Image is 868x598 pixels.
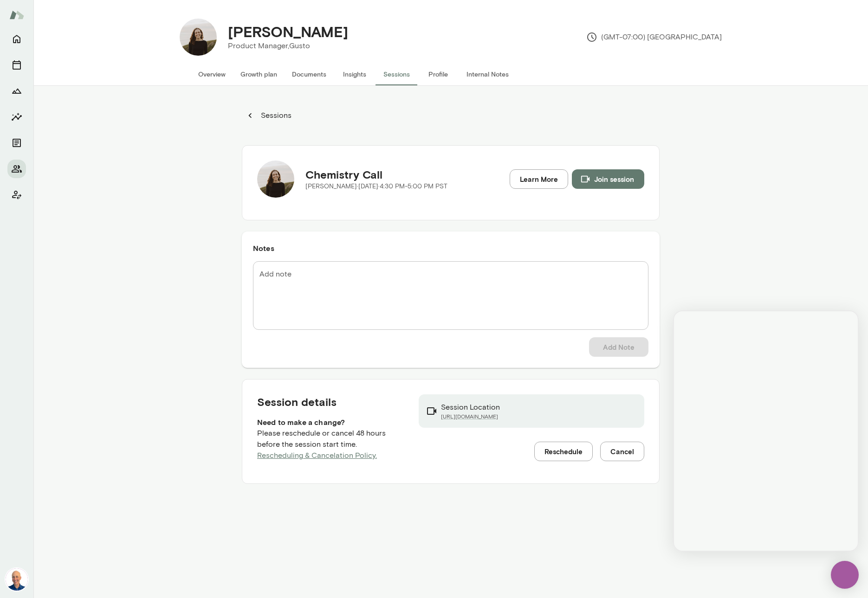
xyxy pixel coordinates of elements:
[257,161,294,198] img: Sarah Jacobson
[441,402,500,413] p: Session Location
[285,63,334,85] button: Documents
[6,568,28,591] img: Mark Lazen
[7,30,26,48] button: Home
[572,169,644,189] button: Join session
[7,134,26,152] button: Documents
[242,106,297,125] button: Sessions
[233,63,285,85] button: Growth plan
[257,417,404,428] h6: Need to make a change?
[257,428,404,461] p: Please reschedule or cancel 48 hours before the session start time.
[191,63,233,85] button: Overview
[7,186,26,204] button: Client app
[7,160,26,178] button: Members
[9,6,24,24] img: Mento
[253,243,648,254] h6: Notes
[305,182,447,191] p: [PERSON_NAME] · [DATE] · 4:30 PM-5:00 PM PST
[180,19,217,56] img: Sarah Jacobson
[7,82,26,100] button: Growth Plan
[228,40,348,51] p: Product Manager, Gusto
[586,32,722,43] p: (GMT-07:00) [GEOGRAPHIC_DATA]
[228,23,348,40] h4: [PERSON_NAME]
[257,394,404,409] h5: Session details
[534,442,593,461] button: Reschedule
[257,451,377,460] a: Rescheduling & Cancelation Policy.
[459,63,516,85] button: Internal Notes
[7,108,26,126] button: Insights
[510,169,568,189] a: Learn More
[334,63,376,85] button: Insights
[441,413,500,420] a: [URL][DOMAIN_NAME]
[376,63,417,85] button: Sessions
[305,167,447,182] h5: Chemistry Call
[417,63,459,85] button: Profile
[600,442,644,461] button: Cancel
[7,56,26,74] button: Sessions
[259,110,291,121] p: Sessions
